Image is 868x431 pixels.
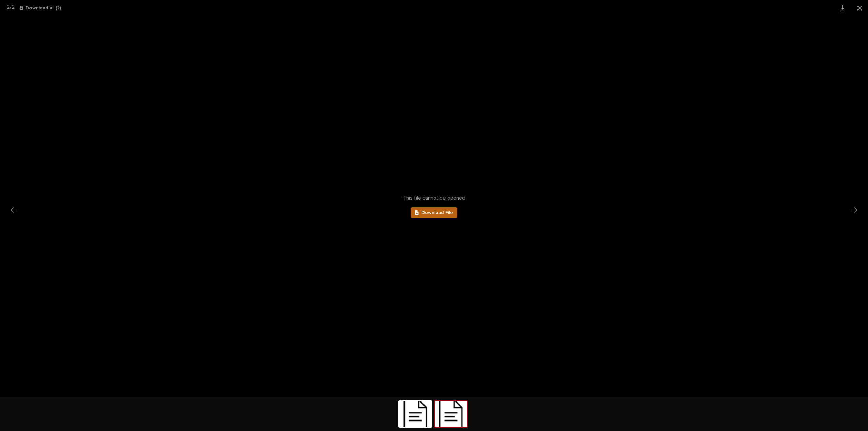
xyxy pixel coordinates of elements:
span: This file cannot be opened [403,195,465,201]
img: document.png [435,401,467,427]
span: 2 [12,4,15,10]
span: 2 [7,4,10,10]
img: document.png [399,401,432,427]
span: Download File [421,210,453,215]
button: Download all (2) [20,6,61,11]
button: Previous slide [7,203,21,216]
button: Next slide [847,203,861,216]
a: Download File [411,207,457,218]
